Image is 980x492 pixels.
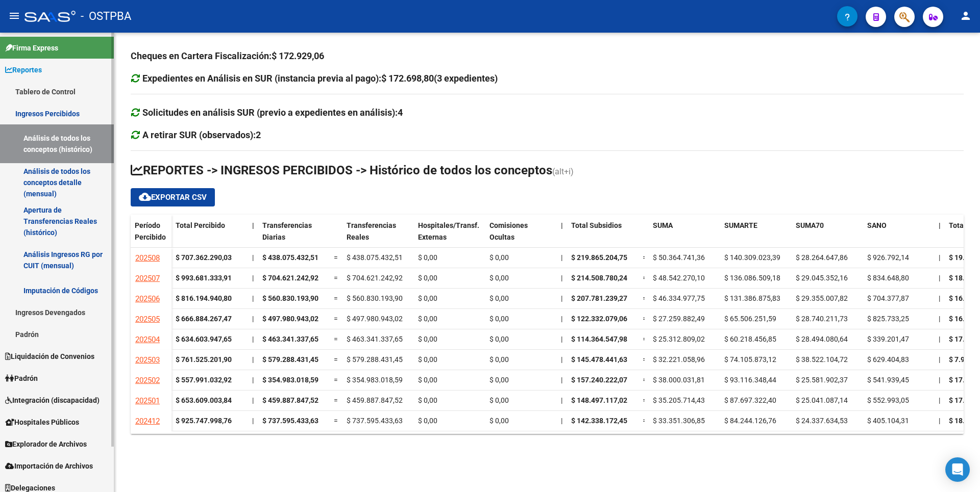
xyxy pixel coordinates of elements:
datatable-header-cell: SUMA70 [792,215,863,257]
span: Padrón [5,373,38,384]
span: $ 29.045.352,16 [796,274,848,282]
span: $ 48.542.270,10 [653,274,705,282]
span: | [561,355,562,364]
span: $ 28.740.211,73 [796,315,848,323]
span: $ 552.993,05 [867,396,909,404]
span: SUMA [653,221,673,229]
span: Hospitales Públicos [5,417,79,428]
span: = [643,417,647,425]
strong: $ 653.609.003,84 [176,396,232,404]
span: $ 354.983.018,59 [262,376,318,384]
span: | [561,335,562,343]
span: | [939,294,940,302]
span: = [643,376,647,384]
span: $ 148.497.117,02 [571,396,627,404]
span: | [939,417,940,425]
span: = [643,274,647,282]
span: $ 405.104,31 [867,417,909,425]
span: $ 704.621.242,92 [262,274,318,282]
span: $ 0,00 [418,274,437,282]
span: | [939,396,940,404]
span: $ 65.506.251,59 [724,315,776,323]
span: | [561,315,562,323]
span: | [252,315,254,323]
span: | [939,274,940,282]
span: $ 834.648,80 [867,274,909,282]
datatable-header-cell: Total Percibido [171,215,248,257]
span: 202505 [135,315,160,324]
span: $ 0,00 [418,315,437,323]
span: $ 214.508.780,24 [571,274,627,282]
span: | [252,294,254,302]
span: = [643,355,647,364]
span: | [252,253,254,262]
span: $ 35.205.714,43 [653,396,705,404]
strong: $ 557.991.032,92 [176,376,232,384]
span: $ 28.494.080,64 [796,335,848,343]
span: $ 24.337.634,53 [796,417,848,425]
datatable-header-cell: Transferencias Reales [342,215,414,257]
span: $ 497.980.943,02 [262,315,318,323]
span: | [561,221,563,229]
span: $ 33.351.306,85 [653,417,705,425]
strong: Cheques en Cartera Fiscalización: [131,50,324,61]
datatable-header-cell: SUMARTE [720,215,792,257]
span: $ 0,00 [489,396,509,404]
div: $ 172.929,06 [272,49,324,63]
span: $ 926.792,14 [867,253,909,262]
span: 202412 [135,417,160,426]
span: | [252,221,254,229]
span: $ 629.404,83 [867,355,909,364]
span: $ 704.377,87 [867,294,909,302]
span: $ 46.334.977,75 [653,294,705,302]
span: $ 0,00 [418,253,437,262]
span: = [643,396,647,404]
datatable-header-cell: | [248,215,258,257]
span: $ 136.086.509,18 [724,274,780,282]
span: | [939,355,940,364]
span: Importación de Archivos [5,460,93,472]
span: $ 579.288.431,45 [347,355,403,364]
span: | [561,396,562,404]
span: $ 131.386.875,83 [724,294,780,302]
span: $ 157.240.222,07 [571,376,627,384]
span: | [252,396,254,404]
span: = [334,253,338,262]
span: $ 0,00 [418,396,437,404]
span: $ 463.341.337,65 [347,335,403,343]
span: $ 459.887.847,52 [347,396,403,404]
span: Período Percibido [135,221,166,241]
span: | [252,376,254,384]
span: $ 145.478.441,63 [571,355,627,364]
datatable-header-cell: Hospitales/Transf. Externas [414,215,485,257]
span: $ 463.341.337,65 [262,335,318,343]
span: | [939,315,940,323]
span: $ 0,00 [489,274,509,282]
div: Open Intercom Messenger [945,457,970,482]
span: Hospitales/Transf. Externas [418,221,479,241]
span: = [643,335,647,343]
span: $ 25.041.087,14 [796,396,848,404]
span: Firma Express [5,42,58,54]
span: - OSTPBA [81,5,131,28]
strong: $ 761.525.201,90 [176,355,232,364]
span: = [334,355,338,364]
span: $ 50.364.741,36 [653,253,705,262]
span: $ 38.522.104,72 [796,355,848,364]
span: $ 438.075.432,51 [262,253,318,262]
strong: $ 993.681.333,91 [176,274,232,282]
span: = [334,376,338,384]
span: $ 438.075.432,51 [347,253,403,262]
span: | [252,417,254,425]
strong: $ 666.884.267,47 [176,315,232,323]
div: 4 [398,106,403,120]
span: $ 459.887.847,52 [262,396,318,404]
span: $ 25.312.809,02 [653,335,705,343]
span: $ 0,00 [489,315,509,323]
span: = [334,335,338,343]
datatable-header-cell: Período Percibido [131,215,171,257]
span: SUMARTE [724,221,757,229]
strong: $ 707.362.290,03 [176,253,232,262]
span: $ 60.218.456,85 [724,335,776,343]
span: Total Subsidios [571,221,622,229]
